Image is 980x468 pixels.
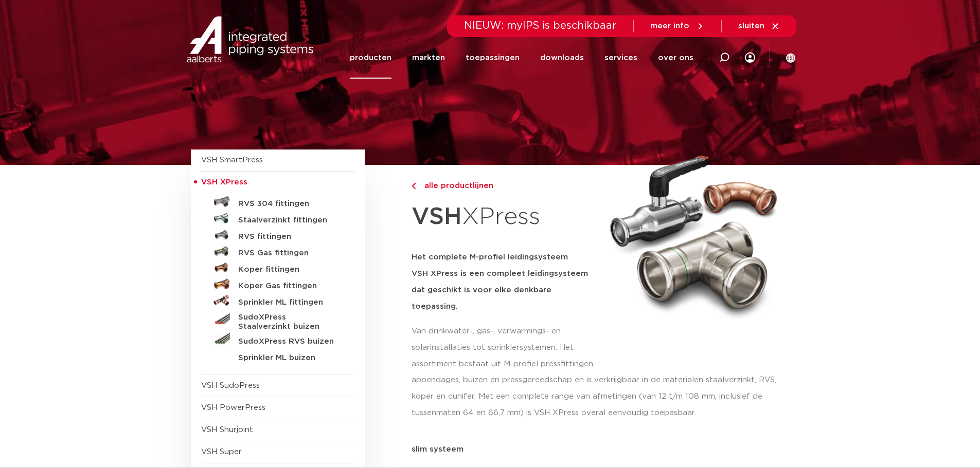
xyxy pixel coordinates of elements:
a: SudoXPress Staalverzinkt buizen [201,309,354,331]
a: VSH SmartPress [201,156,263,164]
p: slim systeem [412,445,790,453]
a: producten [350,37,391,79]
h5: Staalverzinkt fittingen [238,216,340,225]
a: VSH SudoPress [201,382,260,389]
a: over ons [658,37,693,79]
a: downloads [540,37,584,79]
h5: RVS 304 fittingen [238,199,340,209]
h5: Koper fittingen [238,265,340,274]
div: my IPS [745,37,755,79]
h5: SudoXPress RVS buizen [238,337,340,346]
p: Van drinkwater-, gas-, verwarmings- en solarinstallaties tot sprinklersystemen. Het assortiment b... [412,323,598,372]
a: Koper fittingen [201,259,354,276]
span: meer info [650,22,689,30]
a: Sprinkler ML fittingen [201,292,354,309]
a: Sprinkler ML buizen [201,348,354,364]
a: RVS Gas fittingen [201,243,354,259]
a: VSH Super [201,448,242,456]
a: markten [412,37,445,79]
h5: RVS Gas fittingen [238,249,340,258]
a: RVS fittingen [201,227,354,243]
span: VSH XPress [201,178,247,186]
nav: Menu [350,37,693,79]
a: alle productlijnen [412,180,598,192]
a: Staalverzinkt fittingen [201,210,354,227]
a: VSH Shurjoint [201,426,253,434]
a: sluiten [738,22,780,31]
h5: RVS fittingen [238,232,340,241]
h1: XPress [412,197,598,237]
span: sluiten [738,22,764,30]
a: VSH PowerPress [201,404,265,411]
p: appendages, buizen en pressgereedschap en is verkrijgbaar in de materialen staalverzinkt, RVS, ko... [412,372,790,421]
h5: SudoXPress Staalverzinkt buizen [238,313,340,331]
a: RVS 304 fittingen [201,194,354,210]
span: alle productlijnen [418,182,493,190]
strong: VSH [412,205,462,229]
h5: Sprinkler ML buizen [238,353,340,363]
a: Koper Gas fittingen [201,276,354,292]
a: toepassingen [466,37,520,79]
h5: Het complete M-profiel leidingsysteem VSH XPress is een compleet leidingsysteem dat geschikt is v... [412,249,598,315]
a: services [604,37,637,79]
h5: Sprinkler ML fittingen [238,298,340,307]
a: meer info [650,22,705,31]
span: NIEUW: myIPS is beschikbaar [464,21,617,31]
a: SudoXPress RVS buizen [201,331,354,348]
img: chevron-right.svg [412,183,416,190]
h5: Koper Gas fittingen [238,282,340,291]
